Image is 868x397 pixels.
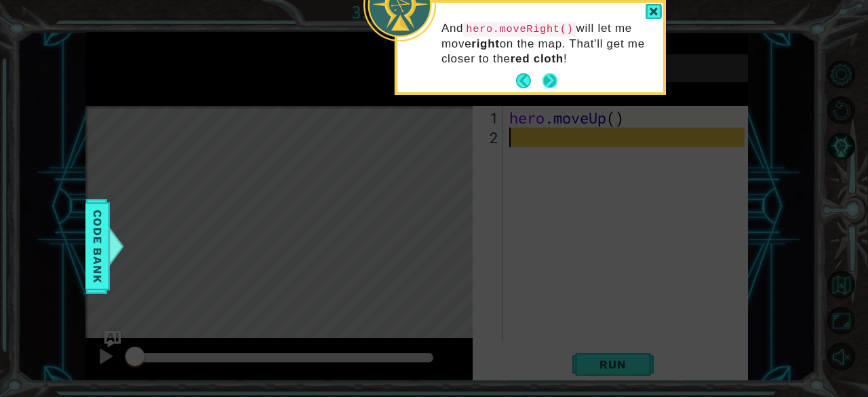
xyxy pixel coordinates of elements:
button: Back [516,73,542,88]
span: Code Bank [87,204,108,287]
button: Next [542,73,557,88]
p: And will let me move on the map. That'll get me closer to the ! [441,21,654,67]
code: hero.moveRight() [463,22,576,37]
strong: red cloth [511,52,564,65]
strong: right [471,37,499,50]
